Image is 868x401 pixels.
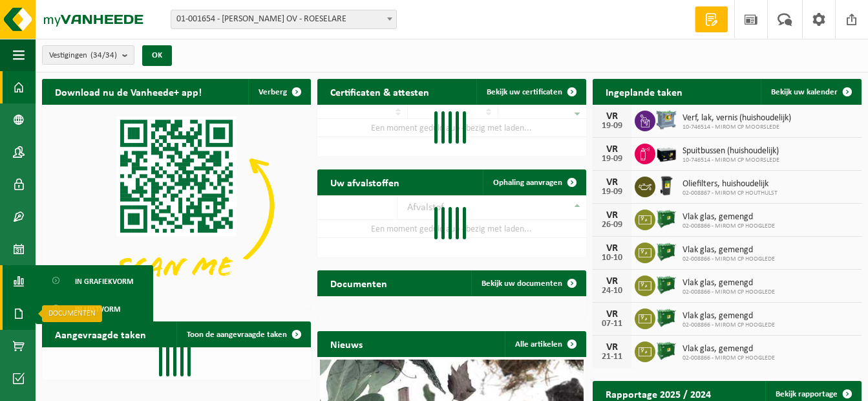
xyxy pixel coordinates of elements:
span: 02-008866 - MIROM CP HOOGLEDE [683,222,775,230]
div: 21-11 [599,352,625,362]
div: VR [599,309,625,320]
div: VR [599,210,625,221]
div: VR [599,177,625,188]
span: Toon de aangevraagde taken [187,331,287,339]
h2: Certificaten & attesten [317,79,442,104]
span: Vlak glas, gemengd [683,212,775,222]
div: 24-10 [599,287,625,296]
a: Bekijk uw kalender [761,79,860,105]
span: Oliefilters, huishoudelijk [683,179,778,190]
div: 19-09 [599,155,625,164]
a: Ophaling aanvragen [483,169,585,195]
h2: Documenten [317,270,400,296]
h2: Nieuws [317,331,376,356]
div: VR [599,111,625,122]
a: Bekijk uw documenten [471,270,585,296]
a: Toon de aangevraagde taken [176,321,310,347]
span: Verf, lak, vernis (huishoudelijk) [683,113,791,124]
span: Spuitbussen (huishoudelijk) [683,146,779,157]
img: WB-0240-HPE-BK-01 [655,175,677,197]
div: VR [599,276,625,287]
img: CR-BO-1C-1900-MET-01 [655,307,677,329]
span: 02-008866 - MIROM CP HOOGLEDE [683,255,775,263]
h2: Uw afvalstoffen [317,169,412,195]
img: CR-BO-1C-1900-MET-01 [655,274,677,296]
div: 26-09 [599,221,625,230]
h2: Aangevraagde taken [42,321,159,347]
button: OK [142,45,172,66]
img: CR-BO-1C-1900-MET-01 [655,340,677,362]
span: In grafiekvorm [75,269,133,294]
span: 10-746514 - MIROM CP MOORSLEDE [683,157,779,164]
span: Bekijk uw kalender [771,88,838,96]
span: 02-008866 - MIROM CP HOOGLEDE [683,354,775,362]
span: 10-746514 - MIROM CP MOORSLEDE [683,124,791,131]
span: 02-008866 - MIROM CP HOOGLEDE [683,321,775,329]
span: Bekijk uw documenten [482,279,562,288]
div: 19-09 [599,188,625,197]
div: 10-10 [599,254,625,263]
div: VR [599,144,625,155]
button: Verberg [248,79,310,105]
div: VR [599,243,625,254]
h2: Ingeplande taken [593,79,695,104]
span: Ophaling aanvragen [493,179,562,187]
span: In lijstvorm [75,297,120,321]
span: 01-001654 - MIROM ROESELARE OV - ROESELARE [171,10,396,28]
img: PB-LB-0680-HPE-BK-11 [655,142,677,164]
img: CR-BO-1C-1900-MET-01 [655,208,677,230]
h2: Download nu de Vanheede+ app! [42,79,215,104]
a: Bekijk uw certificaten [476,79,585,105]
span: Bekijk uw certificaten [487,88,562,96]
div: VR [599,342,625,352]
span: Vlak glas, gemengd [683,344,775,354]
div: 19-09 [599,122,625,131]
span: Vlak glas, gemengd [683,311,775,321]
a: In lijstvorm [39,296,150,321]
button: Vestigingen(34/34) [42,45,134,65]
span: Verberg [259,88,287,96]
img: Download de VHEPlus App [42,105,311,307]
img: PB-AP-0800-MET-02-01 [655,109,677,131]
div: 07-11 [599,320,625,329]
a: In grafiekvorm [39,268,150,293]
span: 01-001654 - MIROM ROESELARE OV - ROESELARE [171,10,397,29]
count: (34/34) [90,51,117,60]
span: 02-008867 - MIROM CP HOUTHULST [683,190,778,197]
img: CR-BO-1C-1900-MET-01 [655,241,677,263]
a: Alle artikelen [505,331,585,357]
span: Vlak glas, gemengd [683,245,775,255]
span: 02-008866 - MIROM CP HOOGLEDE [683,288,775,296]
span: Vlak glas, gemengd [683,278,775,288]
span: Vestigingen [49,46,117,65]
